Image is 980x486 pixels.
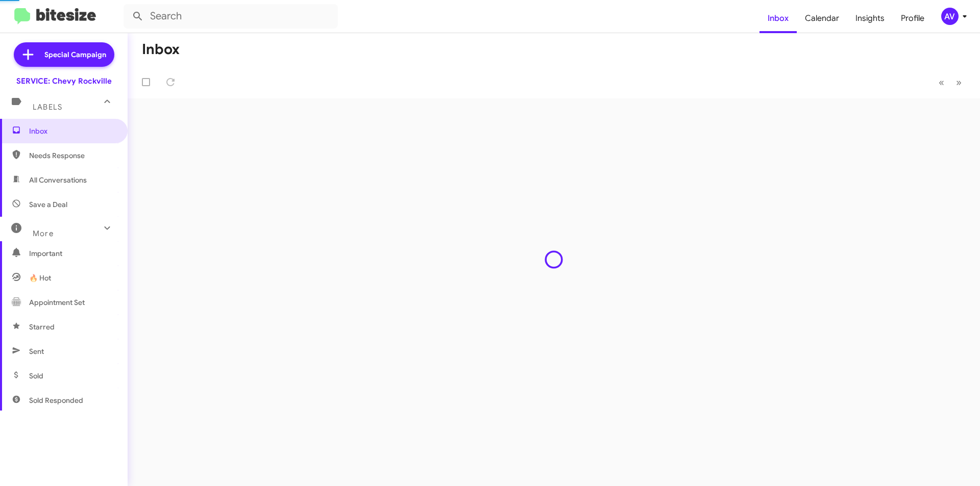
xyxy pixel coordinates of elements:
[950,72,968,93] button: Next
[941,8,959,25] div: AV
[33,229,54,238] span: More
[933,72,950,93] button: Previous
[142,41,180,58] h1: Inbox
[759,4,797,33] a: Inbox
[29,395,83,405] span: Sold Responded
[16,76,112,86] div: SERVICE: Chevy Rockville
[29,297,85,308] span: Appointment Set
[933,8,969,25] button: AV
[797,4,847,33] a: Calendar
[847,4,893,33] a: Insights
[29,126,116,136] span: Inbox
[893,4,933,33] a: Profile
[124,4,338,29] input: Search
[29,150,116,161] span: Needs Response
[29,175,87,185] span: All Conversations
[14,42,114,67] a: Special Campaign
[33,103,62,112] span: Labels
[939,76,944,89] span: «
[956,76,962,89] span: »
[44,49,106,60] span: Special Campaign
[933,72,968,93] nav: Page navigation example
[29,322,55,332] span: Starred
[29,273,51,283] span: 🔥 Hot
[29,346,44,356] span: Sent
[29,199,67,210] span: Save a Deal
[29,371,43,381] span: Sold
[29,248,116,259] span: Important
